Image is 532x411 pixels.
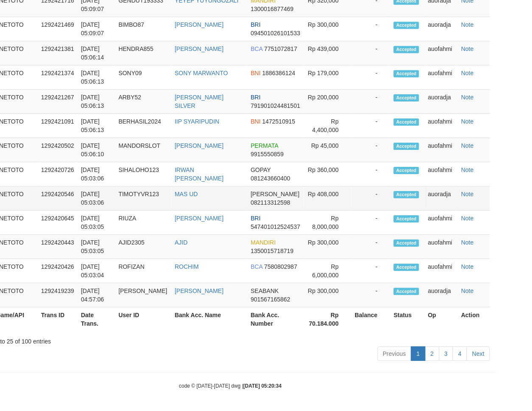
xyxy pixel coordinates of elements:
[38,235,78,259] td: 1292420443
[351,17,390,41] td: -
[351,259,390,283] td: -
[251,175,290,182] span: Copy 081243660400 to clipboard
[251,223,300,230] span: Copy 547401012524537 to clipboard
[251,191,300,197] span: [PERSON_NAME]
[425,65,458,90] td: auofahmi
[179,383,282,389] small: code © [DATE]-[DATE] dwg |
[461,118,474,125] a: Note
[394,22,419,29] span: Accepted
[264,45,297,52] span: Copy 7751072817 to clipboard
[38,138,78,162] td: 1292420502
[78,162,115,186] td: [DATE] 05:03:06
[461,70,474,76] a: Note
[351,114,390,138] td: -
[351,211,390,235] td: -
[425,259,458,283] td: auofahmi
[394,264,419,271] span: Accepted
[38,90,78,114] td: 1292421267
[461,94,474,101] a: Note
[262,70,295,76] span: Copy 1886386124 to clipboard
[175,263,199,270] a: ROCHIM
[425,162,458,186] td: auofahmi
[394,239,419,247] span: Accepted
[351,283,390,307] td: -
[251,118,260,125] span: BNI
[115,186,171,211] td: TIMOTYVR123
[175,118,219,125] a: IIP SYARIPUDIN
[115,90,171,114] td: ARBY52
[425,114,458,138] td: auofahmi
[175,45,224,52] a: [PERSON_NAME]
[251,45,263,52] span: BCA
[425,138,458,162] td: auofahmi
[461,21,474,28] a: Note
[115,259,171,283] td: ROFIZAN
[247,307,304,332] th: Bank Acc. Number
[78,186,115,211] td: [DATE] 05:03:06
[304,162,352,186] td: Rp 360,000
[425,283,458,307] td: auoradja
[351,307,390,332] th: Balance
[304,17,352,41] td: Rp 300,000
[304,114,352,138] td: Rp 4,400,000
[38,41,78,65] td: 1292421381
[115,283,171,307] td: [PERSON_NAME]
[78,211,115,235] td: [DATE] 05:03:05
[251,296,290,303] span: Copy 901567165862 to clipboard
[175,287,224,294] a: [PERSON_NAME]
[439,346,454,361] a: 3
[394,191,419,198] span: Accepted
[175,142,224,149] a: [PERSON_NAME]
[78,17,115,41] td: [DATE] 05:09:07
[251,248,294,254] span: Copy 1350015718719 to clipboard
[304,90,352,114] td: Rp 200,000
[304,65,352,90] td: Rp 179,000
[390,307,425,332] th: Status
[394,167,419,174] span: Accepted
[378,346,412,361] a: Previous
[38,211,78,235] td: 1292420645
[251,6,294,12] span: Copy 1300016877469 to clipboard
[38,65,78,90] td: 1292421374
[461,263,474,270] a: Note
[264,263,297,270] span: Copy 7580802987 to clipboard
[251,215,260,222] span: BRI
[304,283,352,307] td: Rp 300,000
[394,118,419,126] span: Accepted
[38,162,78,186] td: 1292420726
[394,215,419,222] span: Accepted
[304,41,352,65] td: Rp 439,000
[175,191,198,197] a: MAS UD
[78,138,115,162] td: [DATE] 05:06:10
[251,102,300,109] span: Copy 791901024481501 to clipboard
[115,235,171,259] td: AJID2305
[115,307,171,332] th: User ID
[351,41,390,65] td: -
[461,45,474,52] a: Note
[175,166,224,182] a: IRWAN [PERSON_NAME]
[251,199,290,206] span: Copy 082113312598 to clipboard
[78,41,115,65] td: [DATE] 05:06:14
[175,239,188,246] a: AJID
[78,283,115,307] td: [DATE] 04:57:06
[251,94,260,101] span: BRI
[304,307,352,332] th: Rp 70.184.000
[461,142,474,149] a: Note
[425,235,458,259] td: auofahmi
[304,235,352,259] td: Rp 300,000
[115,211,171,235] td: RIUZA
[411,346,426,361] a: 1
[461,215,474,222] a: Note
[115,138,171,162] td: MANDORSLOT
[78,307,115,332] th: Date Trans.
[425,211,458,235] td: auofahmi
[394,70,419,77] span: Accepted
[425,346,440,361] a: 2
[251,263,263,270] span: BCA
[175,70,228,76] a: SONY MARWANTO
[461,191,474,197] a: Note
[351,90,390,114] td: -
[461,239,474,246] a: Note
[38,259,78,283] td: 1292420426
[175,215,224,222] a: [PERSON_NAME]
